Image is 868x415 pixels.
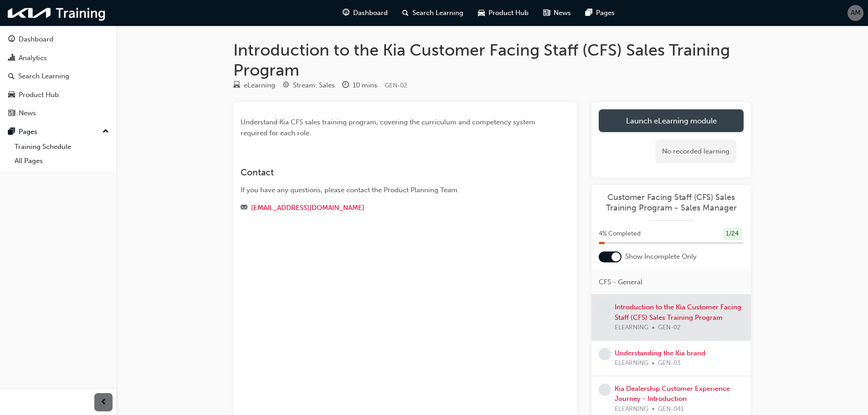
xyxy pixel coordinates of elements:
span: GEN-03 [658,358,681,369]
div: Stream [282,80,335,91]
span: AM [851,8,861,18]
div: No recorded learning [655,139,736,164]
span: learningRecordVerb_NONE-icon [599,348,611,360]
span: guage-icon [343,7,349,19]
span: prev-icon [100,397,107,408]
a: pages-iconPages [578,4,622,22]
span: learningRecordVerb_NONE-icon [599,384,611,396]
div: Dashboard [19,34,53,45]
a: search-iconSearch Learning [395,4,471,22]
div: Duration [342,80,377,91]
img: kia-training [5,4,109,22]
a: guage-iconDashboard [335,4,395,22]
div: Analytics [19,53,47,63]
span: Show Incomplete Only [625,251,697,262]
a: Search Learning [4,68,113,85]
button: Pages [4,123,113,140]
span: GEN-041 [658,404,684,415]
a: news-iconNews [536,4,578,22]
span: Search Learning [412,8,463,18]
span: car-icon [478,7,485,19]
span: pages-icon [8,128,15,136]
div: News [19,108,36,118]
span: news-icon [543,7,550,19]
span: email-icon [241,204,247,212]
span: Understand Kia CFS sales training program, covering the curriculum and competency system required... [241,118,537,137]
a: Product Hub [4,87,113,103]
span: 4 % Completed [599,229,641,239]
span: pages-icon [586,7,592,19]
span: Pages [596,8,615,18]
a: Training Schedule [11,140,113,154]
div: 10 mins [353,80,377,91]
a: Dashboard [4,31,113,48]
span: target-icon [282,82,289,90]
span: search-icon [402,7,409,19]
span: Learning resource code [385,82,407,89]
span: guage-icon [8,36,15,44]
div: eLearning [244,80,275,91]
div: Stream: Sales [293,80,335,91]
span: Product Hub [488,8,529,18]
button: AM [847,5,863,21]
span: ELEARNING [615,358,648,369]
span: News [554,8,571,18]
a: All Pages [11,154,113,168]
a: Analytics [4,50,113,67]
span: Dashboard [353,8,388,18]
span: ELEARNING [615,404,648,415]
span: search-icon [8,72,15,81]
span: up-icon [103,126,109,138]
span: learningResourceType_ELEARNING-icon [233,82,240,90]
div: Search Learning [18,71,69,82]
span: chart-icon [8,54,15,62]
div: Email [241,202,537,214]
a: News [4,105,113,122]
span: clock-icon [342,82,349,90]
a: [EMAIL_ADDRESS][DOMAIN_NAME] [251,204,365,212]
span: car-icon [8,91,15,99]
span: CFS - General [599,277,642,287]
button: DashboardAnalyticsSearch LearningProduct HubNews [4,29,113,123]
span: learningRecordVerb_NONE-icon [599,302,611,314]
div: 1 / 24 [723,228,742,240]
div: Type [233,80,275,91]
div: If you have any questions, please contact the Product Planning Team. [241,185,537,195]
span: news-icon [8,109,15,118]
a: Kia Dealership Customer Experience Journey - Introduction [615,384,730,403]
div: Product Hub [19,90,59,100]
a: Launch eLearning module [599,109,744,132]
h3: Contact [241,167,537,178]
h1: Introduction to the Kia Customer Facing Staff (CFS) Sales Training Program [233,40,751,80]
a: Customer Facing Staff (CFS) Sales Training Program - Sales Manager [599,192,744,213]
a: Understanding the Kia brand [615,349,705,357]
div: Pages [19,127,37,137]
a: car-iconProduct Hub [471,4,536,22]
